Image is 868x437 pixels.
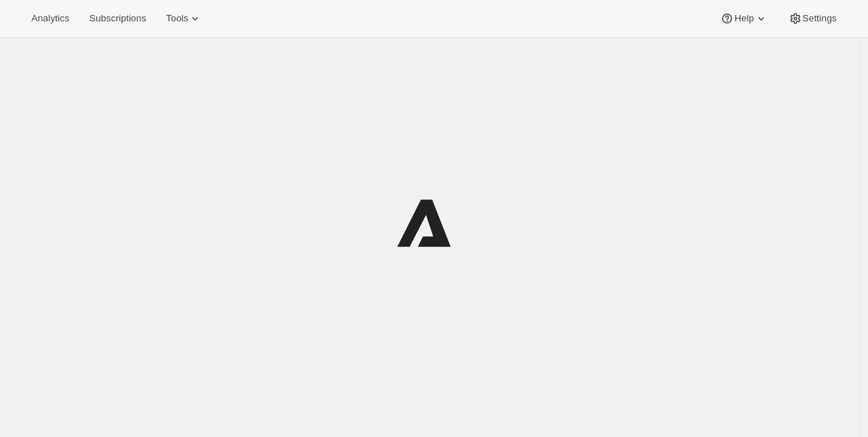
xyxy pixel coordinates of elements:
span: Subscriptions [89,13,146,24]
span: Tools [166,13,188,24]
button: Analytics [23,9,78,28]
button: Tools [157,9,211,28]
button: Help [711,9,776,28]
span: Analytics [31,13,69,24]
button: Subscriptions [80,9,155,28]
span: Help [734,13,753,24]
button: Settings [780,9,845,28]
span: Settings [802,13,837,24]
